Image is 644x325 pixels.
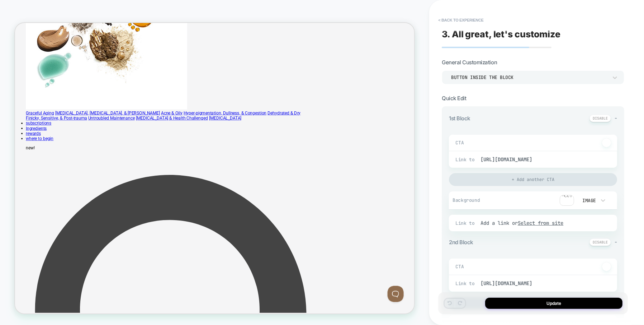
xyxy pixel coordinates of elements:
span: 2nd Block [449,239,473,246]
span: CTA [455,264,464,270]
a: Graceful Aging [14,117,52,124]
a: rewards [14,144,34,151]
button: Update [485,298,622,309]
img: preview [560,195,574,206]
a: [MEDICAL_DATA] & Health Challenged [161,124,257,130]
button: < Back to experience [435,14,487,26]
a: subscriptions [14,130,48,137]
a: Acne & Oily [195,117,223,124]
span: 1st Block [449,115,470,122]
span: - [615,115,617,121]
span: [URL][DOMAIN_NAME] [480,156,593,163]
span: Link to [455,157,477,163]
a: where to begin [14,151,51,158]
p: new! [14,163,532,170]
div: + Add another CTA [449,173,617,186]
a: [MEDICAL_DATA] [259,124,302,130]
span: [URL][DOMAIN_NAME] [480,280,593,287]
span: Background [453,197,493,203]
a: [MEDICAL_DATA], [MEDICAL_DATA], & [PERSON_NAME] [53,117,193,124]
div: Image [581,198,596,204]
div: Button inside the block [451,74,608,80]
a: Dehydrated & Dry [337,117,381,124]
a: Finicky, Sensitive, & Post-trauma [14,124,96,130]
span: Link to [455,280,477,287]
u: Select from site [518,220,564,226]
div: Add a link or [480,220,593,226]
span: General Customization [442,59,497,66]
a: Hyper-pigmentation, Dullness, & Congestion [225,117,335,124]
a: Untroubled Maintenance [98,124,160,130]
span: CTA [455,140,464,146]
span: Link to [455,220,477,226]
span: - [615,238,617,245]
span: 3. All great, let's customize [442,29,560,40]
span: Quick Edit [442,95,466,102]
a: Ingredients [14,137,42,144]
